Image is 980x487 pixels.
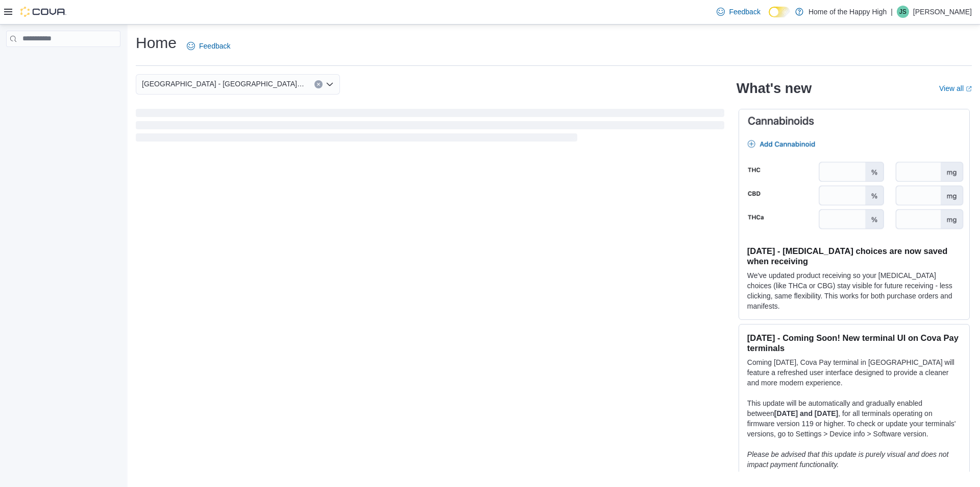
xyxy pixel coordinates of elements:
[774,409,838,418] strong: [DATE] and [DATE]
[6,49,120,74] nav: Complex example
[913,6,972,18] p: [PERSON_NAME]
[769,17,769,18] span: Dark Mode
[747,333,961,353] h3: [DATE] - Coming Soon! New terminal UI on Cova Pay terminals
[737,80,812,97] h2: What's new
[136,111,724,144] span: Loading
[747,450,949,469] em: Please be advised that this update is purely visual and does not impact payment functionality.
[747,270,961,311] p: We've updated product receiving so your [MEDICAL_DATA] choices (like THCa or CBG) stay visible fo...
[769,7,790,17] input: Dark Mode
[808,6,887,18] p: Home of the Happy High
[183,36,234,56] a: Feedback
[966,86,972,92] svg: External link
[747,357,961,388] p: Coming [DATE], Cova Pay terminal in [GEOGRAPHIC_DATA] will feature a refreshed user interface des...
[20,7,66,17] img: Cova
[199,41,230,51] span: Feedback
[747,246,961,266] h3: [DATE] - [MEDICAL_DATA] choices are now saved when receiving
[747,398,961,439] p: This update will be automatically and gradually enabled between , for all terminals operating on ...
[891,6,893,18] p: |
[136,33,177,53] h1: Home
[897,6,909,18] div: Jack Sharp
[326,80,334,88] button: Open list of options
[314,80,323,88] button: Clear input
[713,2,764,22] a: Feedback
[899,6,906,18] span: JS
[939,84,972,92] a: View allExternal link
[729,7,760,17] span: Feedback
[142,78,304,90] span: [GEOGRAPHIC_DATA] - [GEOGRAPHIC_DATA] - Fire & Flower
